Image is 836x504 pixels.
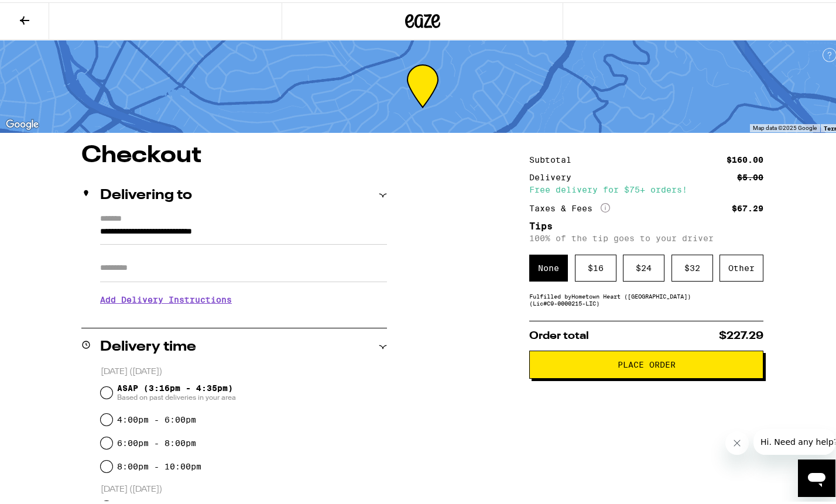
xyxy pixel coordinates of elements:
[117,390,236,400] span: Based on past deliveries in your area
[618,358,676,366] span: Place Order
[529,183,763,191] div: Free delivery for $75+ orders!
[727,153,763,162] div: $160.00
[575,252,616,279] div: $ 16
[725,429,749,452] iframe: Close message
[719,328,763,339] span: $227.29
[753,122,817,129] span: Map data ©2025 Google
[529,171,580,179] div: Delivery
[753,427,835,452] iframe: Message from company
[529,231,763,241] p: 100% of the tip goes to your driver
[100,311,387,320] p: We'll contact you at [PHONE_NUMBER] when we arrive
[101,482,387,493] p: [DATE] ([DATE])
[117,413,196,422] label: 4:00pm - 6:00pm
[101,364,387,375] p: [DATE] ([DATE])
[529,328,589,339] span: Order total
[7,8,84,18] span: Hi. Need any help?
[117,436,196,445] label: 6:00pm - 8:00pm
[529,220,763,229] h5: Tips
[737,171,763,179] div: $5.00
[81,142,387,165] h1: Checkout
[529,290,763,304] div: Fulfilled by Hometown Heart ([GEOGRAPHIC_DATA]) (Lic# C9-0000215-LIC )
[529,201,610,211] div: Taxes & Fees
[100,284,387,311] h3: Add Delivery Instructions
[529,252,568,279] div: None
[623,252,664,279] div: $ 24
[529,348,763,376] button: Place Order
[529,153,580,162] div: Subtotal
[117,460,201,469] label: 8:00pm - 10:00pm
[798,457,835,495] iframe: Button to launch messaging window
[100,186,192,200] h2: Delivering to
[117,381,236,400] span: ASAP (3:16pm - 4:35pm)
[671,252,713,279] div: $ 32
[3,115,42,130] a: Open this area in Google Maps (opens a new window)
[3,115,42,130] img: Google
[732,202,763,210] div: $67.29
[100,338,196,352] h2: Delivery time
[719,252,763,279] div: Other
